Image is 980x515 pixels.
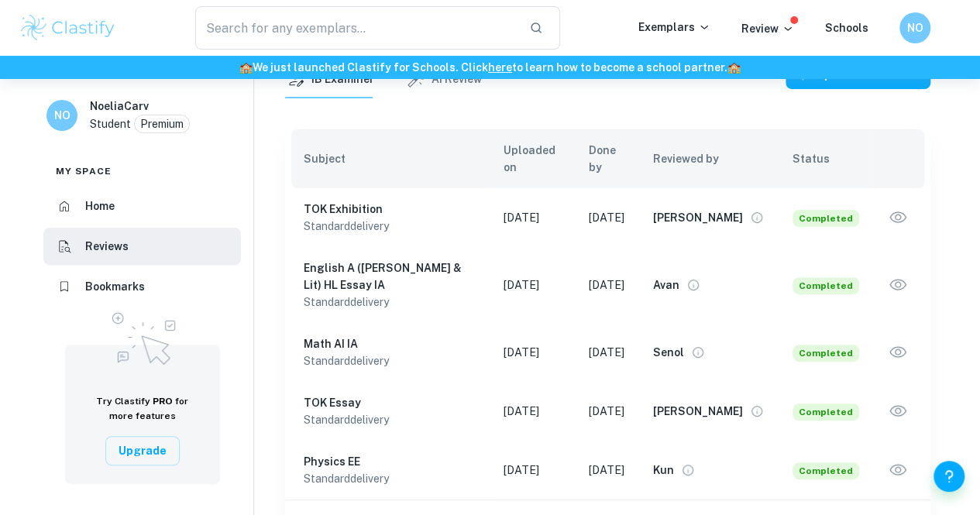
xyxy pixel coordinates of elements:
[85,278,145,295] h6: Bookmarks
[43,187,241,225] a: Home
[576,441,641,500] td: [DATE]
[285,129,491,188] th: Subject
[304,352,479,369] p: standard delivery
[195,6,517,50] input: Search for any exemplars...
[491,382,576,441] td: [DATE]
[491,441,576,500] td: [DATE]
[825,22,868,34] a: Schools
[638,19,710,36] p: Exemplars
[793,277,859,294] span: Completed
[304,201,479,218] h6: TOK Exhibition
[405,61,482,98] button: AI Review
[576,323,641,382] td: [DATE]
[934,461,965,492] button: Help and Feedback
[104,303,181,369] img: Upgrade to Pro
[304,259,479,294] h6: English A ([PERSON_NAME] & Lit) HL Essay IA
[793,403,859,421] span: Completed
[899,12,930,43] button: NO
[677,459,699,481] button: View full profile
[746,400,768,422] button: View full profile
[85,238,129,255] h6: Reviews
[84,394,201,424] h6: Try Clastify for more features
[793,345,859,362] span: Completed
[576,382,641,441] td: [DATE]
[653,344,684,361] h6: Senol
[85,197,115,215] h6: Home
[780,129,872,188] th: Status
[741,20,794,37] p: Review
[793,210,859,227] span: Completed
[53,107,71,124] h6: NO
[90,98,149,115] h6: NoeliaCarv
[304,470,479,487] p: standard delivery
[576,247,641,323] td: [DATE]
[304,218,479,235] p: standard delivery
[304,411,479,428] p: standard delivery
[687,342,709,363] button: View full profile
[488,61,512,74] a: here
[105,436,180,465] button: Upgrade
[56,164,112,178] span: My space
[786,61,930,98] a: Upload for review
[653,403,743,420] h6: [PERSON_NAME]
[641,129,780,188] th: Reviewed by
[683,274,704,296] button: View full profile
[653,462,674,479] h6: Kun
[906,19,924,36] h6: NO
[304,335,479,352] h6: Math AI IA
[576,129,641,188] th: Done by
[153,396,173,407] span: PRO
[491,323,576,382] td: [DATE]
[576,188,641,247] td: [DATE]
[3,59,977,76] h6: We just launched Clastify for Schools. Click to learn how to become a school partner.
[304,294,479,311] p: standard delivery
[239,61,253,74] span: 🏫
[653,209,743,226] h6: [PERSON_NAME]
[491,129,576,188] th: Uploaded on
[653,276,679,294] h6: Avan
[43,268,241,305] a: Bookmarks
[43,228,241,265] a: Reviews
[304,453,479,470] h6: Physics EE
[793,462,859,479] span: Completed
[746,207,768,228] button: View full profile
[491,247,576,323] td: [DATE]
[140,115,184,132] p: Premium
[285,61,374,98] button: IB Examiner
[727,61,741,74] span: 🏫
[491,188,576,247] td: [DATE]
[19,12,117,43] img: Clastify logo
[304,394,479,411] h6: TOK Essay
[90,115,131,132] p: Student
